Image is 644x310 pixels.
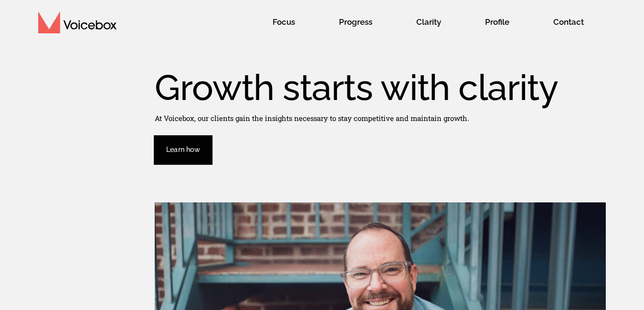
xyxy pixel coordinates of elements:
span: Focus [263,10,305,34]
span: Profile [475,10,519,34]
span: Progress [329,10,382,34]
span: Clarity [407,10,451,34]
a: Learn how [154,135,212,165]
h1: Growth starts with clarity [155,70,558,105]
span: Learn how [166,146,200,153]
span: Contact [544,10,593,34]
p: At Voicebox, our clients gain the insights necessary to stay competitive and maintain growth. [155,112,469,124]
